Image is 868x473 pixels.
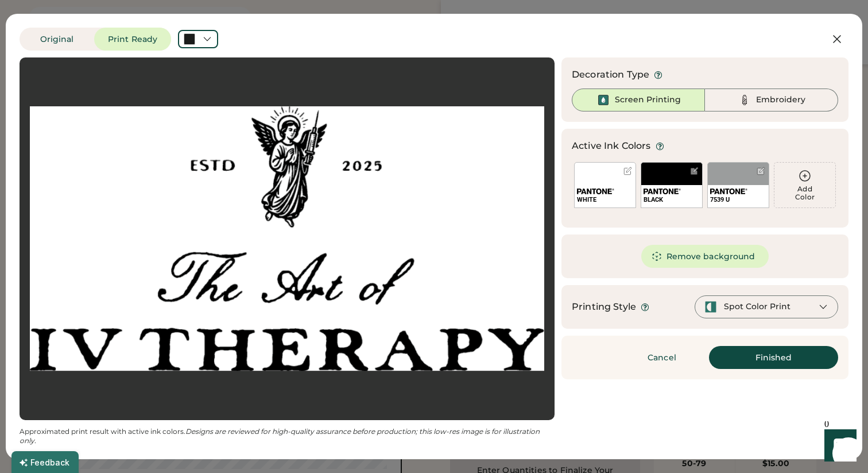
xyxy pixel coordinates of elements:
[710,189,747,194] img: 1024px-Pantone_logo.svg.png
[641,245,769,268] button: Remove background
[724,301,790,313] div: Spot Color Print
[572,139,651,153] div: Active Ink Colors
[572,300,636,314] div: Printing Style
[615,94,681,106] div: Screen Printing
[813,421,863,471] iframe: Front Chat
[577,195,633,204] div: WHITE
[20,427,541,445] em: Designs are reviewed for high-quality assurance before production; this low-res image is for illu...
[756,94,805,106] div: Embroidery
[644,189,681,194] img: 1024px-Pantone_logo.svg.png
[20,427,555,445] div: Approximated print result with active ink colors.
[572,68,649,82] div: Decoration Type
[704,301,717,313] img: spot-color-green.svg
[94,28,171,51] button: Print Ready
[20,28,94,51] button: Original
[709,346,838,369] button: Finished
[644,195,700,204] div: BLACK
[622,346,702,369] button: Cancel
[577,189,614,194] img: 1024px-Pantone_logo.svg.png
[738,93,751,107] img: Thread%20-%20Unselected.svg
[774,185,835,201] div: Add Color
[596,93,610,107] img: Ink%20-%20Selected.svg
[710,195,766,204] div: 7539 U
